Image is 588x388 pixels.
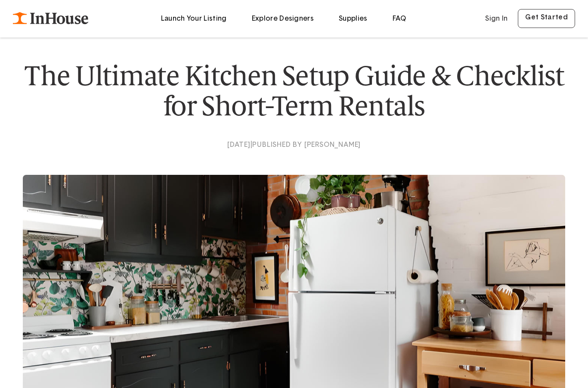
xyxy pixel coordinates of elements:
span: | [251,141,253,148]
div: [DATE] Published by [PERSON_NAME] [23,139,565,151]
a: Sign In [478,7,514,31]
a: FAQ [393,15,406,22]
a: Launch Your Listing [161,15,227,22]
a: Explore Designers [252,15,314,22]
a: Get Started [518,9,575,28]
h2: The Ultimate Kitchen Setup Guide & Checklist for Short-Term Rentals [23,61,565,121]
a: Supplies [339,15,368,22]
